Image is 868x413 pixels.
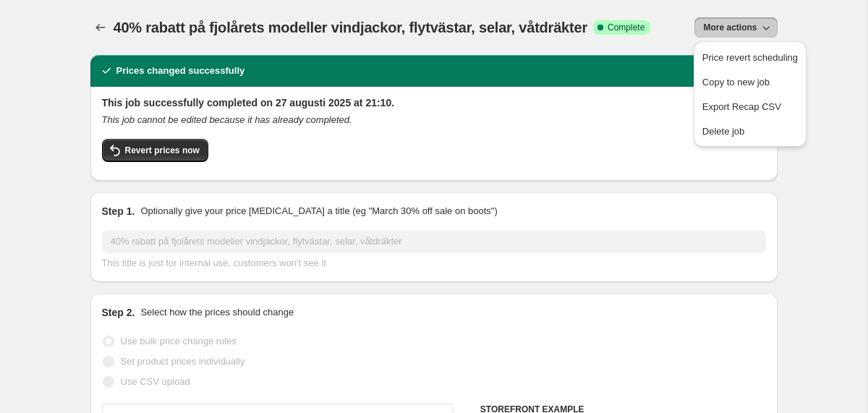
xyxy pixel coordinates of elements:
button: Price revert scheduling [698,46,802,69]
button: More actions [694,17,777,38]
span: Copy to new job [702,77,770,88]
span: Use bulk price change rules [121,336,237,346]
span: Export Recap CSV [702,101,781,112]
button: Export Recap CSV [698,95,802,118]
span: This title is just for internal use, customers won't see it [102,257,326,268]
span: Revert prices now [125,145,200,156]
p: Select how the prices should change [140,305,294,320]
span: 40% rabatt på fjolårets modeller vindjackor, flytvästar, selar, våtdräkter [114,20,588,35]
button: Price change jobs [90,17,111,38]
h2: Prices changed successfully [116,64,245,78]
p: Optionally give your price [MEDICAL_DATA] a title (eg "March 30% off sale on boots") [140,204,497,218]
button: Revert prices now [102,139,208,162]
h2: This job successfully completed on 27 augusti 2025 at 21:10. [102,95,766,110]
span: Price revert scheduling [702,52,798,63]
span: Complete [608,22,644,33]
span: More actions [703,22,757,33]
h2: Step 1. [102,204,135,218]
button: Copy to new job [698,70,802,93]
span: Delete job [702,126,745,137]
input: 30% off holiday sale [102,230,766,253]
i: This job cannot be edited because it has already completed. [102,114,352,125]
h2: Step 2. [102,305,135,320]
button: Delete job [698,119,802,142]
span: Set product prices individually [121,356,245,367]
span: Use CSV upload [121,376,190,387]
